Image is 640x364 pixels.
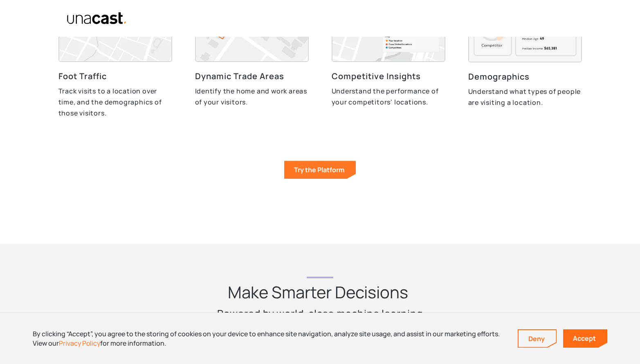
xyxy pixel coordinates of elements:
div: By clicking “Accept”, you agree to the storing of cookies on your device to enhance site navigati... [33,329,505,348]
h3: Foot Traffic [58,70,172,82]
h3: Dynamic Trade Areas [195,70,309,82]
a: Privacy Policy [59,339,100,348]
h2: Make Smarter Decisions [228,282,412,303]
a: Try the Platform [284,161,356,179]
img: Unacast text logo [67,12,128,25]
a: Deny [519,330,556,347]
a: Accept [563,329,607,348]
p: Understand what types of people are visiting a location. [468,86,582,108]
a: home [63,12,128,25]
p: Track visits to a location over time, and the demographics of those visitors. [58,86,172,118]
p: Identify the home and work areas of your visitors. [195,86,309,107]
h3: Demographics [468,71,582,83]
p: Understand the performance of your competitors' locations. [332,86,445,107]
h3: Competitive Insights [332,70,445,82]
p: Powered by world-class machine learning [116,306,525,321]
